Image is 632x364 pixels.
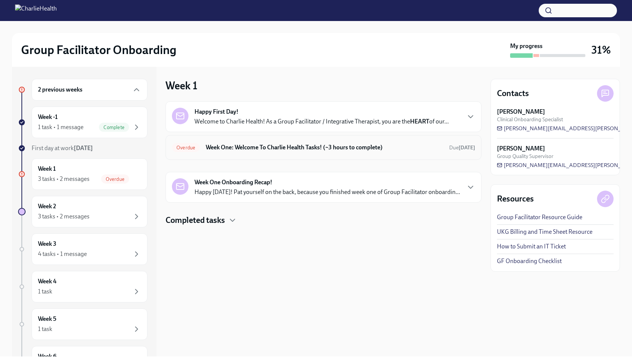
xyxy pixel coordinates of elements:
[18,144,147,152] a: First day at work[DATE]
[497,116,563,123] span: Clinical Onboarding Specialist
[497,213,582,221] a: Group Facilitator Resource Guide
[591,43,611,57] h3: 31%
[459,144,475,151] strong: [DATE]
[410,118,429,125] strong: HEART
[18,196,147,227] a: Week 23 tasks • 2 messages
[38,325,52,333] div: 1 task
[166,79,197,92] h3: Week 1
[497,257,562,265] a: GF Onboarding Checklist
[38,165,56,173] h6: Week 1
[38,212,90,221] div: 3 tasks • 2 messages
[21,42,176,57] h2: Group Facilitator Onboarding
[38,352,56,361] h6: Week 6
[194,117,449,126] p: Welcome to Charlie Health! As a Group Facilitator / Integrative Therapist, you are the of our...
[38,123,84,131] div: 1 task • 1 message
[166,215,225,226] h4: Completed tasks
[15,5,57,17] img: CharlieHealth
[497,108,545,116] strong: [PERSON_NAME]
[18,308,147,340] a: Week 51 task
[38,175,90,183] div: 3 tasks • 2 messages
[497,242,566,251] a: How to Submit an IT Ticket
[99,125,129,130] span: Complete
[32,144,93,152] span: First day at work
[497,153,553,160] span: Group Quality Supervisor
[18,158,147,190] a: Week 13 tasks • 2 messagesOverdue
[497,144,545,153] strong: [PERSON_NAME]
[194,188,460,196] p: Happy [DATE]! Pat yourself on the back, because you finished week one of Group Facilitator onboar...
[101,176,129,182] span: Overdue
[38,250,87,258] div: 4 tasks • 1 message
[497,228,592,236] a: UKG Billing and Time Sheet Resource
[449,144,475,151] span: August 25th, 2025 10:00
[74,144,93,152] strong: [DATE]
[497,193,534,205] h4: Resources
[38,202,56,211] h6: Week 2
[38,86,82,94] h6: 2 previous weeks
[194,108,239,116] strong: Happy First Day!
[172,145,200,150] span: Overdue
[449,144,475,151] span: Due
[18,107,147,138] a: Week -11 task • 1 messageComplete
[206,143,443,152] h6: Week One: Welcome To Charlie Health Tasks! (~3 hours to complete)
[32,79,147,101] div: 2 previous weeks
[38,240,56,248] h6: Week 3
[194,178,272,187] strong: Week One Onboarding Recap!
[38,287,52,296] div: 1 task
[172,141,475,153] a: OverdueWeek One: Welcome To Charlie Health Tasks! (~3 hours to complete)Due[DATE]
[18,233,147,265] a: Week 34 tasks • 1 message
[38,315,56,323] h6: Week 5
[18,271,147,302] a: Week 41 task
[497,88,529,99] h4: Contacts
[510,42,542,50] strong: My progress
[38,113,58,121] h6: Week -1
[38,277,56,286] h6: Week 4
[166,215,482,226] div: Completed tasks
